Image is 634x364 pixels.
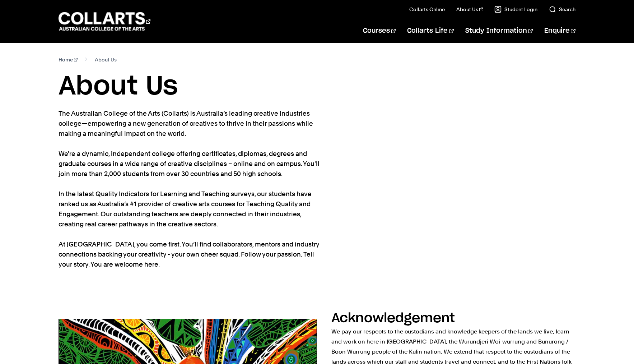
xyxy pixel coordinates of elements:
[494,6,537,13] a: Student Login
[363,19,396,43] a: Courses
[95,55,117,65] span: About Us
[407,19,453,43] a: Collarts Life
[59,109,321,269] p: The Australian College of the Arts (Collarts) is Australia’s leading creative industries college—...
[59,70,575,103] h1: About Us
[409,6,445,13] a: Collarts Online
[549,6,575,13] a: Search
[456,6,483,13] a: About Us
[465,19,533,43] a: Study Information
[331,312,455,325] h2: Acknowledgement
[59,55,78,65] a: Home
[59,11,150,32] div: Go to homepage
[544,19,575,43] a: Enquire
